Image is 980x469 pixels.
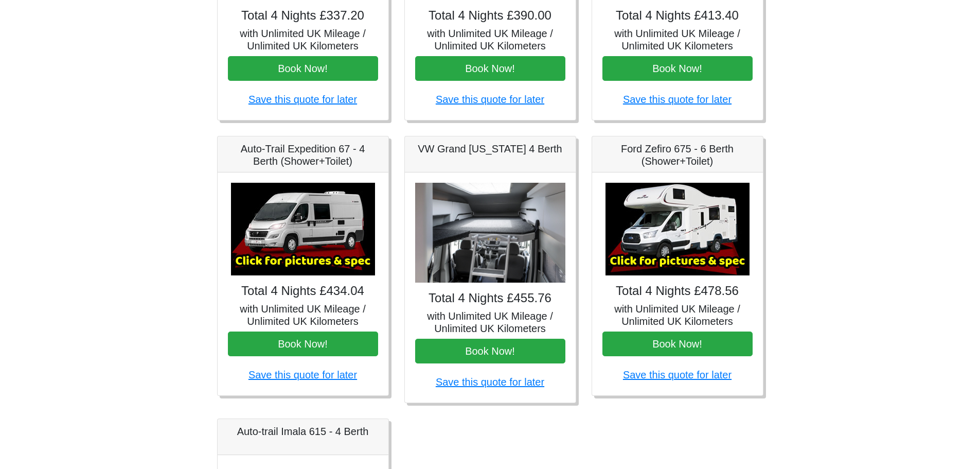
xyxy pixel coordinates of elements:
h5: with Unlimited UK Mileage / Unlimited UK Kilometers [602,303,753,327]
h5: with Unlimited UK Mileage / Unlimited UK Kilometers [228,303,378,327]
a: Save this quote for later [436,376,544,388]
img: VW Grand California 4 Berth [415,183,565,283]
h5: Ford Zefiro 675 - 6 Berth (Shower+Toilet) [602,143,753,167]
button: Book Now! [602,56,753,81]
h4: Total 4 Nights £390.00 [415,8,565,23]
a: Save this quote for later [623,94,732,105]
button: Book Now! [415,339,565,363]
h5: with Unlimited UK Mileage / Unlimited UK Kilometers [228,27,378,52]
h5: Auto-trail Imala 615 - 4 Berth [228,425,378,438]
a: Save this quote for later [248,94,357,105]
button: Book Now! [228,332,378,356]
h4: Total 4 Nights £455.76 [415,291,565,306]
a: Save this quote for later [623,369,732,380]
h4: Total 4 Nights £478.56 [602,284,753,299]
h4: Total 4 Nights £337.20 [228,8,378,23]
h5: with Unlimited UK Mileage / Unlimited UK Kilometers [602,27,753,52]
button: Book Now! [602,332,753,356]
a: Save this quote for later [248,369,357,380]
img: Ford Zefiro 675 - 6 Berth (Shower+Toilet) [605,183,750,275]
h5: with Unlimited UK Mileage / Unlimited UK Kilometers [415,310,565,335]
img: Auto-Trail Expedition 67 - 4 Berth (Shower+Toilet) [231,183,375,275]
h5: VW Grand [US_STATE] 4 Berth [415,143,565,155]
a: Save this quote for later [436,94,544,105]
h4: Total 4 Nights £413.40 [602,8,753,23]
h5: Auto-Trail Expedition 67 - 4 Berth (Shower+Toilet) [228,143,378,167]
h4: Total 4 Nights £434.04 [228,284,378,299]
h5: with Unlimited UK Mileage / Unlimited UK Kilometers [415,27,565,52]
button: Book Now! [228,56,378,81]
button: Book Now! [415,56,565,81]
